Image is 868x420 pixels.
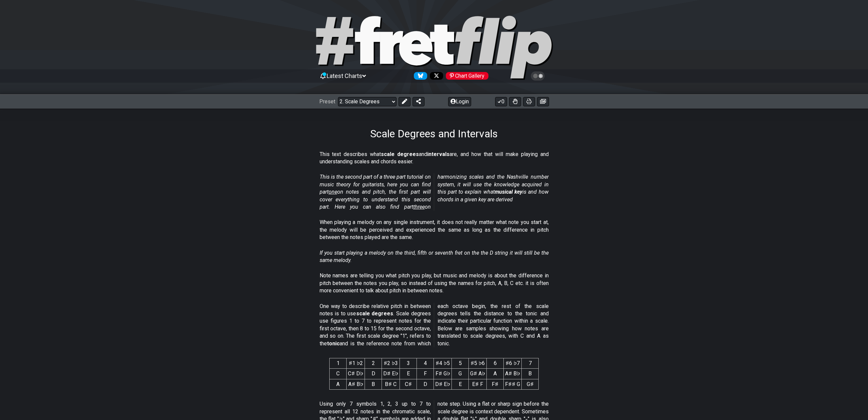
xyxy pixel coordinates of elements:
td: A [487,369,504,379]
a: #fretflip at Pinterest [443,72,488,80]
h1: Scale Degrees and Intervals [370,127,498,140]
td: B [365,379,382,389]
td: E [452,379,469,389]
span: one [329,189,337,195]
td: C♯ [400,379,417,389]
em: If you start playing a melody on the third, fifth or seventh fret on the the D string it will sti... [320,250,549,263]
button: Login [448,97,471,106]
td: F♯ [487,379,504,389]
td: G♯ A♭ [469,369,487,379]
strong: intervals [427,151,449,157]
strong: scale degrees [381,151,419,157]
a: Follow #fretflip at Bluesky [411,72,427,80]
td: D♯ E♭ [434,379,452,389]
em: This is the second part of a three part tutorial on music theory for guitarists, here you can fin... [320,174,549,210]
button: 0 [495,97,507,106]
p: One way to describe relative pitch in between notes is to use . Scale degrees use figures 1 to 7 ... [320,303,549,347]
th: 1 [330,358,347,369]
button: Edit Preset [399,97,411,106]
strong: tonic [327,340,340,347]
div: Chart Gallery [446,72,488,80]
th: 2 [365,358,382,369]
td: A♯ B♭ [347,379,365,389]
button: Print [523,97,535,106]
td: A [330,379,347,389]
td: E♯ F [469,379,487,389]
th: ♯4 ♭5 [434,358,452,369]
td: B [522,369,539,379]
td: F♯♯ G [504,379,522,389]
th: ♯5 ♭6 [469,358,487,369]
a: Follow #fretflip at X [427,72,443,80]
span: Latest Charts [327,72,362,79]
td: D♯ E♭ [382,369,400,379]
td: F [417,369,434,379]
td: D [365,369,382,379]
span: Toggle light / dark theme [534,73,542,79]
td: D [417,379,434,389]
th: 3 [400,358,417,369]
td: C♯ D♭ [347,369,365,379]
th: 6 [487,358,504,369]
td: G [452,369,469,379]
p: This text describes what and are, and how that will make playing and understanding scales and cho... [320,151,549,166]
span: Preset [319,98,335,105]
button: Toggle Dexterity for all fretkits [509,97,521,106]
strong: scale degrees [356,310,394,317]
td: G♯ [522,379,539,389]
th: ♯2 ♭3 [382,358,400,369]
button: Create image [537,97,549,106]
th: 7 [522,358,539,369]
p: When playing a melody on any single instrument, it does not really matter what note you start at,... [320,219,549,241]
p: Note names are telling you what pitch you play, but music and melody is about the difference in p... [320,272,549,294]
strong: musical key [495,189,522,195]
th: ♯1 ♭2 [347,358,365,369]
select: Preset [338,97,397,106]
th: 4 [417,358,434,369]
th: 5 [452,358,469,369]
span: three [413,204,425,210]
td: E [400,369,417,379]
th: ♯6 ♭7 [504,358,522,369]
td: F♯ G♭ [434,369,452,379]
td: A♯ B♭ [504,369,522,379]
td: C [330,369,347,379]
td: B♯ C [382,379,400,389]
button: Share Preset [413,97,425,106]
